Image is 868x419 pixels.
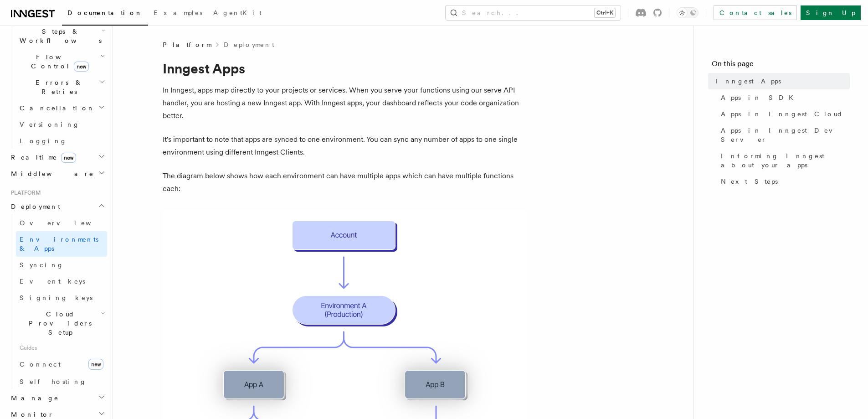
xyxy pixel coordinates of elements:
span: Middleware [7,169,94,178]
span: Monitor [7,410,54,419]
button: Toggle dark mode [677,7,699,18]
span: Apps in Inngest Cloud [721,109,843,119]
span: Apps in SDK [721,93,799,102]
span: Self hosting [20,378,87,385]
button: Errors & Retries [16,74,107,100]
span: Cloud Providers Setup [16,310,101,337]
a: Syncing [16,257,107,273]
button: Deployment [7,198,107,215]
span: Examples [154,9,202,16]
span: Guides [16,341,107,355]
span: Environments & Apps [20,236,98,252]
span: Informing Inngest about your apps [721,151,850,170]
span: Overview [20,219,113,227]
a: AgentKit [208,3,267,25]
p: The diagram below shows how each environment can have multiple apps which can have multiple funct... [163,170,527,195]
a: Examples [148,3,208,25]
span: Steps & Workflows [16,27,102,45]
a: Apps in SDK [717,89,850,106]
a: Signing keys [16,290,107,306]
span: Syncing [20,261,64,269]
a: Environments & Apps [16,231,107,257]
span: Connect [20,361,61,368]
p: In Inngest, apps map directly to your projects or services. When you serve your functions using o... [163,84,527,122]
span: Platform [163,40,211,49]
span: Cancellation [16,103,95,113]
h4: On this page [712,58,850,73]
span: Signing keys [20,294,92,301]
a: Sign Up [801,5,861,20]
span: Versioning [20,121,80,128]
span: Realtime [7,153,76,162]
p: It's important to note that apps are synced to one environment. You can sync any number of apps t... [163,133,527,159]
a: Versioning [16,116,107,133]
button: Cloud Providers Setup [16,306,107,341]
button: Steps & Workflows [16,23,107,49]
span: Event keys [20,278,85,285]
div: Deployment [7,215,107,390]
a: Overview [16,215,107,231]
a: Contact sales [714,5,797,20]
a: Self hosting [16,373,107,390]
a: Event keys [16,273,107,290]
span: new [74,62,89,72]
a: Deployment [224,40,274,49]
span: AgentKit [213,9,262,16]
span: Deployment [7,202,60,211]
button: Flow Controlnew [16,49,107,74]
span: new [88,359,103,370]
a: Logging [16,133,107,149]
span: Manage [7,393,59,403]
span: Errors & Retries [16,78,99,96]
span: new [61,153,76,163]
a: Connectnew [16,355,107,373]
div: Inngest Functions [7,7,107,149]
kbd: Ctrl+K [595,8,615,17]
a: Apps in Inngest Dev Server [717,122,850,148]
span: Apps in Inngest Dev Server [721,126,850,144]
a: Documentation [62,3,148,26]
button: Search...Ctrl+K [446,5,621,20]
span: Platform [7,189,41,197]
button: Cancellation [16,100,107,116]
a: Next Steps [717,173,850,190]
span: Logging [20,137,67,145]
h1: Inngest Apps [163,60,527,77]
a: Apps in Inngest Cloud [717,106,850,122]
span: Inngest Apps [715,77,781,86]
button: Realtimenew [7,149,107,166]
button: Middleware [7,166,107,182]
span: Flow Control [16,52,100,71]
a: Inngest Apps [712,73,850,89]
span: Documentation [67,9,143,16]
button: Manage [7,390,107,406]
span: Next Steps [721,177,778,186]
a: Informing Inngest about your apps [717,148,850,173]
